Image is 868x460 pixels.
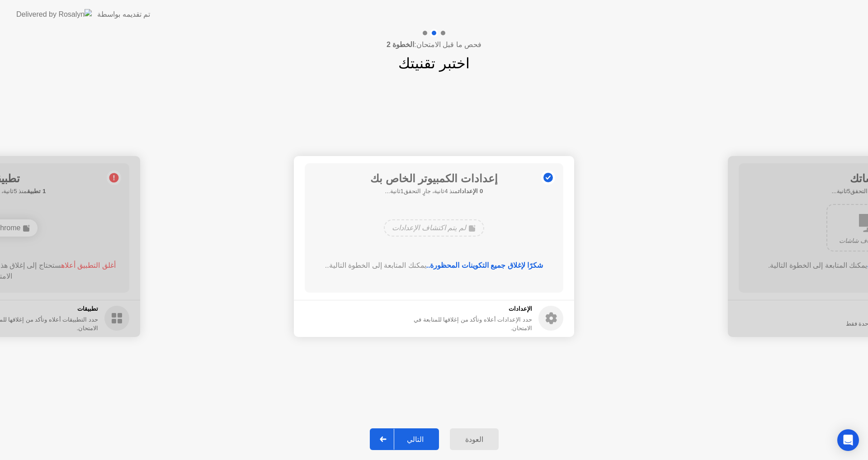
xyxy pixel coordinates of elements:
div: Open Intercom Messenger [837,429,859,451]
button: التالي [370,428,439,450]
div: لم يتم اكتشاف الإعدادات [384,219,484,237]
div: التالي [394,435,436,444]
h5: منذ 4ثانية، جارٍ التحقق1ثانية... [370,187,498,196]
div: تم تقديمه بواسطة [97,9,150,20]
b: الخطوة 2 [387,41,414,48]
img: Delivered by Rosalyn [16,9,92,19]
h4: فحص ما قبل الامتحان: [387,39,481,50]
h1: اختبر تقنيتك [398,52,470,74]
div: حدد الإعدادات أعلاه وتأكد من إغلاقها للمتابعة في الامتحان. [395,315,532,332]
b: شكرًا لإغلاق جميع التكوينات المحظورة.. [426,261,543,269]
h1: إعدادات الكمبيوتر الخاص بك [370,171,498,187]
div: يمكنك المتابعة إلى الخطوة التالية.. [318,260,551,271]
b: 0 الإعدادات [458,188,483,194]
button: العودة [450,428,499,450]
h5: الإعدادات [395,304,532,313]
div: العودة [453,435,496,444]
